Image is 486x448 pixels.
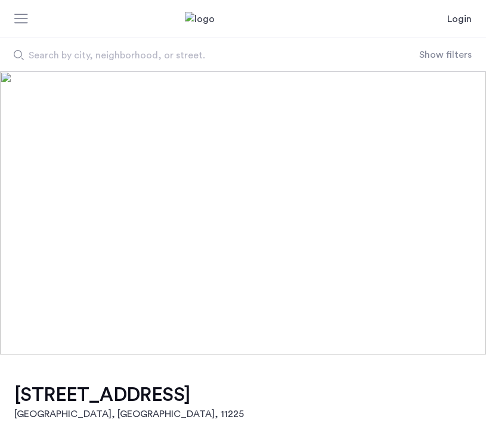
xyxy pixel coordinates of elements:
img: logo [185,12,302,26]
button: Show or hide filters [419,48,472,62]
a: Cazamio Logo [185,12,302,26]
a: [STREET_ADDRESS][GEOGRAPHIC_DATA], [GEOGRAPHIC_DATA], 11225 [14,383,244,421]
h2: [GEOGRAPHIC_DATA], [GEOGRAPHIC_DATA] , 11225 [14,407,244,421]
a: Login [447,12,472,26]
h1: [STREET_ADDRESS] [14,383,244,407]
span: Search by city, neighborhood, or street. [29,48,364,63]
